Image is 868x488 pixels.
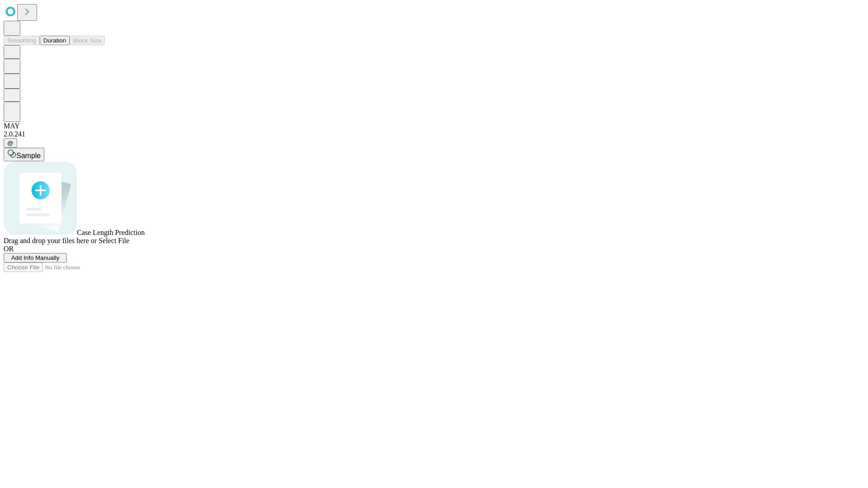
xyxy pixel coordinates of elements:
[4,245,14,253] span: OR
[7,140,14,146] span: @
[4,148,44,161] button: Sample
[70,36,105,45] button: Block Size
[4,237,97,244] span: Drag and drop your files here or
[16,152,41,160] span: Sample
[77,229,145,236] span: Case Length Prediction
[4,138,17,148] button: @
[11,254,60,261] span: Add Info Manually
[4,130,864,138] div: 2.0.241
[4,36,40,45] button: Smoothing
[99,237,129,244] span: Select File
[4,122,864,130] div: MAY
[40,36,70,45] button: Duration
[4,253,67,263] button: Add Info Manually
